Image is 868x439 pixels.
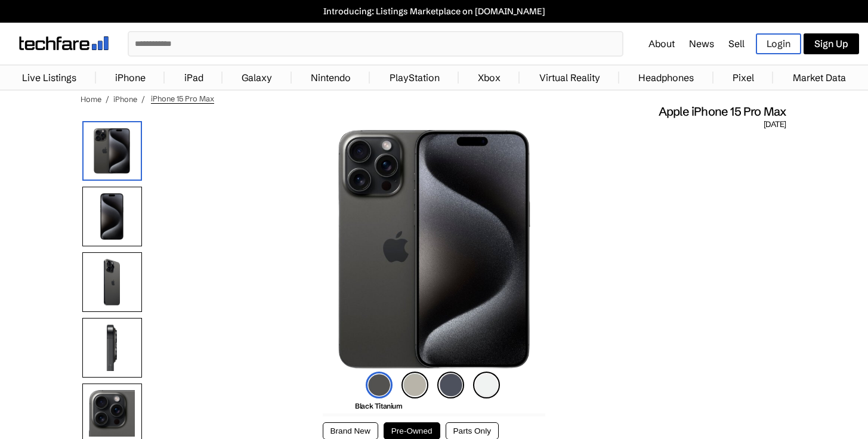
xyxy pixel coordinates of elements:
[305,66,357,89] a: Nintendo
[82,318,142,378] img: Side
[728,38,745,50] a: Sell
[437,372,464,398] img: blue-titanium-icon
[82,121,142,181] img: iPhone 15 Pro Max
[472,66,506,89] a: Xbox
[764,119,786,130] span: [DATE]
[727,66,760,89] a: Pixel
[6,6,862,17] a: Introducing: Listings Marketplace on [DOMAIN_NAME]
[689,38,714,50] a: News
[632,66,700,89] a: Headphones
[804,33,859,54] a: Sign Up
[109,66,152,89] a: iPhone
[787,66,852,89] a: Market Data
[141,94,145,104] span: /
[16,66,82,89] a: Live Listings
[113,94,137,104] a: iPhone
[338,130,530,369] img: iPhone 15 Pro Max
[106,94,109,104] span: /
[648,38,675,50] a: About
[19,36,109,50] img: techfare logo
[82,252,142,312] img: Rear
[384,66,446,89] a: PlayStation
[236,66,278,89] a: Galaxy
[659,104,786,119] span: Apple iPhone 15 Pro Max
[473,372,500,398] img: white-titanium-icon
[756,33,801,54] a: Login
[151,94,214,104] span: iPhone 15 Pro Max
[366,372,393,398] img: black-titanium-icon
[401,372,428,398] img: natural-titanium-icon
[533,66,606,89] a: Virtual Reality
[178,66,209,89] a: iPad
[81,94,101,104] a: Home
[355,401,402,410] span: Black Titanium
[82,187,142,246] img: Front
